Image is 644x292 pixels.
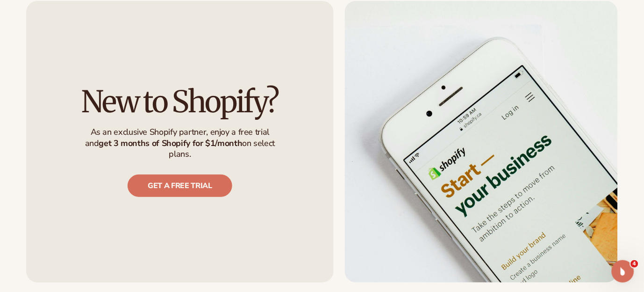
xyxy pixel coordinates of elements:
[128,175,232,197] a: get a free trial
[81,86,278,117] h2: New to Shopify?
[612,260,634,283] iframe: Intercom live chat
[79,127,281,160] p: As an exclusive Shopify partner, enjoy a free trial and on select plans.
[99,138,243,149] strong: get 3 months of Shopify for $1/month
[631,260,638,268] span: 4
[345,1,618,283] img: Shopify login screen on phone.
